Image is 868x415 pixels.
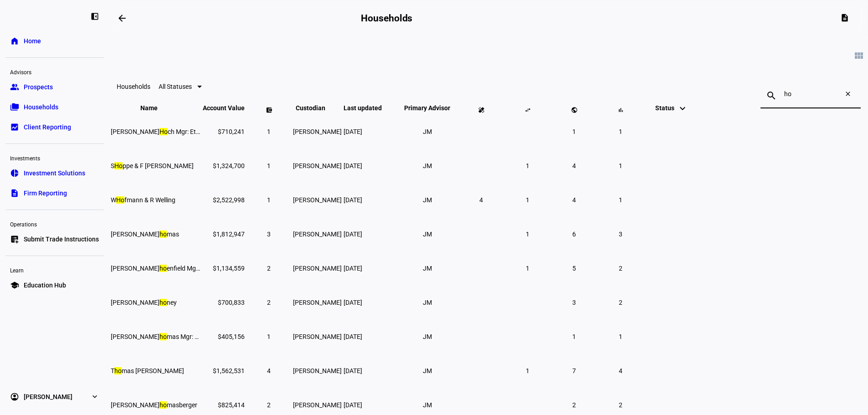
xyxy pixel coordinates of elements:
eth-mat-symbol: left_panel_close [90,12,99,21]
span: Households [24,102,58,112]
mark: ho [159,299,167,306]
span: 4 [267,367,271,374]
span: [DATE] [344,231,362,238]
span: Prospects [24,82,53,92]
li: JM [419,363,436,379]
div: Investments [5,151,104,164]
li: JM [419,260,436,277]
mark: ho [159,401,167,409]
li: JM [419,397,436,413]
mat-icon: description [840,13,849,22]
span: Client Reporting [24,123,71,132]
span: Raphael Silberman <mark>Ho</mark>ch Mgr: Ethic Inc [111,128,214,135]
eth-mat-symbol: home [10,36,19,46]
span: 1 [619,128,622,135]
span: 3 [267,231,271,238]
span: [PERSON_NAME] [293,333,342,340]
h2: Households [361,13,412,24]
span: Stephan Sc<mark>ho</mark>enfield Mgr: Ethic Inc [111,265,225,272]
span: 4 [619,367,622,374]
span: [PERSON_NAME] [293,162,342,169]
mark: ho [159,231,167,238]
span: Esther L T<mark>ho</mark>mas Mgr: Ethic Inc [111,333,219,340]
td: $2,522,998 [202,183,245,216]
mat-icon: close [839,90,861,101]
span: 2 [619,299,622,306]
mat-icon: keyboard_arrow_down [677,103,688,114]
span: 2 [267,265,271,272]
span: 1 [572,333,576,340]
td: $1,812,947 [202,217,245,251]
mark: ho [159,265,167,272]
span: Robert Stephen T<mark>ho</mark>mas [111,231,179,238]
mark: Ho [116,196,124,204]
span: [PERSON_NAME] [293,231,342,238]
span: 2 [572,401,576,409]
span: 1 [619,196,622,204]
mark: ho [114,367,122,374]
span: [DATE] [344,333,362,340]
span: 1 [526,196,529,204]
span: Last updated [344,104,395,112]
span: Primary Advisor [397,104,457,112]
li: JM [419,192,436,208]
span: 1 [267,162,271,169]
span: 2 [619,265,622,272]
span: Account Value [203,104,245,112]
a: bid_landscapeClient Reporting [5,118,104,136]
span: Name [140,104,171,112]
span: W <mark>Ho</mark>fmann & R Welling [111,196,175,204]
td: $1,562,531 [202,354,245,387]
span: Status [655,104,688,112]
li: JM [419,123,436,140]
span: 3 [619,231,622,238]
span: T<mark>ho</mark>mas Walden Levy [111,367,184,374]
span: [PERSON_NAME] [293,128,342,135]
span: Jennifer F Ma<mark>ho</mark>ney [111,299,177,306]
eth-mat-symbol: description [10,189,19,198]
span: 1 [526,367,529,374]
td: $700,833 [202,286,245,319]
span: [PERSON_NAME] [293,401,342,409]
span: 1 [619,333,622,340]
span: [DATE] [344,162,362,169]
span: All Statuses [159,83,192,90]
eth-mat-symbol: group [10,82,19,92]
eth-mat-symbol: expand_more [90,392,99,401]
span: Custodian [296,104,339,112]
mark: Ho [114,162,123,169]
li: JM [419,158,436,174]
mark: Ho [159,128,168,135]
span: 7 [572,367,576,374]
span: Submit Trade Instructions [24,235,99,244]
a: descriptionFirm Reporting [5,184,104,202]
a: groupProspects [5,78,104,96]
span: [DATE] [344,128,362,135]
td: $1,134,559 [202,251,245,285]
span: 4 [479,196,483,204]
td: $405,156 [202,320,245,353]
mat-icon: search [760,90,782,101]
li: JM [419,328,436,345]
li: JM [419,226,436,242]
span: Firm Reporting [24,189,67,198]
span: 1 [572,128,576,135]
span: 2 [267,299,271,306]
input: Search [784,90,837,97]
span: 1 [267,333,271,340]
span: [DATE] [344,367,362,374]
span: [PERSON_NAME] [293,265,342,272]
mark: ho [159,333,167,340]
span: 5 [572,265,576,272]
td: $1,324,700 [202,149,245,182]
eth-data-table-title: Households [117,83,150,90]
span: 1 [526,231,529,238]
span: [PERSON_NAME] [293,367,342,374]
span: 1 [267,196,271,204]
eth-mat-symbol: folder_copy [10,102,19,112]
span: Education Hub [24,281,66,290]
a: homeHome [5,32,104,50]
span: Investment Solutions [24,169,85,178]
span: [PERSON_NAME] [293,299,342,306]
span: 1 [619,162,622,169]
